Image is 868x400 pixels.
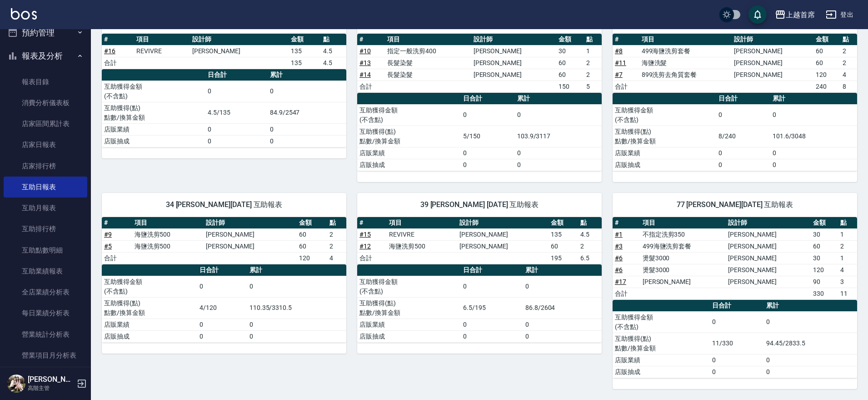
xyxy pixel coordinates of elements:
[640,240,726,252] td: 499海鹽洗剪套餐
[710,366,764,378] td: 0
[190,45,289,57] td: [PERSON_NAME]
[321,57,346,69] td: 4.5
[205,69,268,81] th: 日合計
[840,69,857,81] td: 4
[387,240,457,252] td: 海鹽洗剪500
[716,126,770,147] td: 8/240
[732,45,813,57] td: [PERSON_NAME]
[613,93,857,171] table: a dense table
[523,297,602,319] td: 86.8/2604
[710,311,764,333] td: 0
[104,231,112,238] a: #9
[786,9,815,20] div: 上越首席
[613,217,640,229] th: #
[297,252,327,264] td: 120
[716,159,770,171] td: 0
[811,252,838,264] td: 30
[640,264,726,276] td: 燙髮3000
[726,217,811,229] th: 設計師
[461,147,515,159] td: 0
[385,57,471,69] td: 長髮染髮
[327,217,346,229] th: 點
[4,134,87,155] a: 店家日報表
[811,240,838,252] td: 60
[811,228,838,240] td: 30
[461,330,523,342] td: 0
[205,135,268,147] td: 0
[357,319,461,330] td: 店販業績
[4,156,87,177] a: 店家排行榜
[764,354,857,366] td: 0
[584,34,602,46] th: 點
[838,264,857,276] td: 4
[639,34,732,46] th: 項目
[102,330,197,342] td: 店販抽成
[268,81,346,102] td: 0
[461,276,523,297] td: 0
[4,44,87,68] button: 報表及分析
[102,123,205,135] td: 店販業績
[205,102,268,123] td: 4.5/135
[471,69,557,81] td: [PERSON_NAME]
[247,330,346,342] td: 0
[732,69,813,81] td: [PERSON_NAME]
[613,354,710,366] td: 店販業績
[523,276,602,297] td: 0
[748,5,767,24] button: save
[357,217,387,229] th: #
[297,240,327,252] td: 60
[615,231,623,238] a: #1
[838,217,857,229] th: 點
[197,330,247,342] td: 0
[726,240,811,252] td: [PERSON_NAME]
[726,228,811,240] td: [PERSON_NAME]
[134,34,190,46] th: 項目
[732,34,813,46] th: 設計師
[368,200,591,209] span: 39 [PERSON_NAME] [DATE] 互助報表
[132,217,204,229] th: 項目
[613,366,710,378] td: 店販抽成
[615,278,626,285] a: #17
[613,104,716,126] td: 互助獲得金額 (不含點)
[615,243,623,250] a: #3
[613,81,639,92] td: 合計
[247,276,346,297] td: 0
[102,264,346,343] table: a dense table
[515,147,602,159] td: 0
[523,264,602,276] th: 累計
[838,240,857,252] td: 2
[613,288,640,299] td: 合計
[838,276,857,288] td: 3
[102,57,134,69] td: 合計
[471,34,557,46] th: 設計師
[457,228,549,240] td: [PERSON_NAME]
[457,240,549,252] td: [PERSON_NAME]
[770,93,857,105] th: 累計
[549,252,578,264] td: 195
[556,34,584,46] th: 金額
[247,264,346,276] th: 累計
[102,217,346,264] table: a dense table
[613,311,710,333] td: 互助獲得金額 (不含點)
[613,333,710,354] td: 互助獲得(點) 點數/換算金額
[385,69,471,81] td: 長髮染髮
[515,126,602,147] td: 103.9/3117
[268,69,346,81] th: 累計
[613,300,857,378] table: a dense table
[359,243,371,250] a: #12
[640,228,726,240] td: 不指定洗剪350
[584,57,602,69] td: 2
[613,126,716,147] td: 互助獲得(點) 點數/換算金額
[840,81,857,92] td: 8
[134,45,190,57] td: REVIVRE
[515,104,602,126] td: 0
[584,69,602,81] td: 2
[764,366,857,378] td: 0
[197,297,247,319] td: 4/120
[615,254,623,262] a: #6
[289,57,321,69] td: 135
[4,177,87,197] a: 互助日報表
[4,324,87,345] a: 營業統計分析表
[197,264,247,276] th: 日合計
[822,6,857,23] button: 登出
